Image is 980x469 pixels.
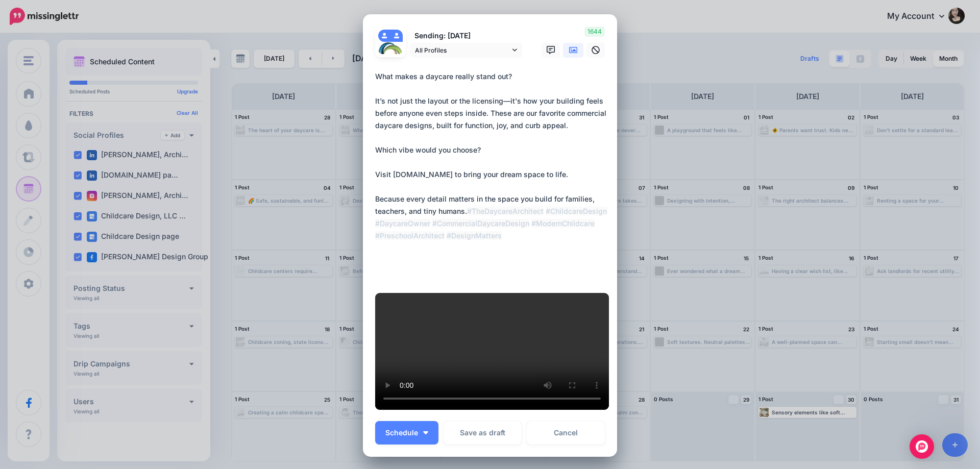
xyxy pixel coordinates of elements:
p: Sending: [DATE] [410,30,522,42]
button: Schedule [375,421,438,445]
a: Cancel [527,421,605,445]
img: user_default_image.png [378,30,390,42]
button: Save as draft [444,421,522,445]
div: What makes a daycare really stand out? It’s not just the layout or the licensing—it's how your bu... [375,70,610,242]
span: 1644 [584,27,605,37]
div: Open Intercom Messenger [910,434,934,459]
img: 308004973_647017746980964_2007098106111989668_n-bsa144056.png [378,42,403,66]
span: All Profiles [415,45,510,56]
img: arrow-down-white.png [423,431,428,434]
a: All Profiles [410,43,522,58]
img: user_default_image.png [390,30,403,42]
span: Schedule [385,429,418,436]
